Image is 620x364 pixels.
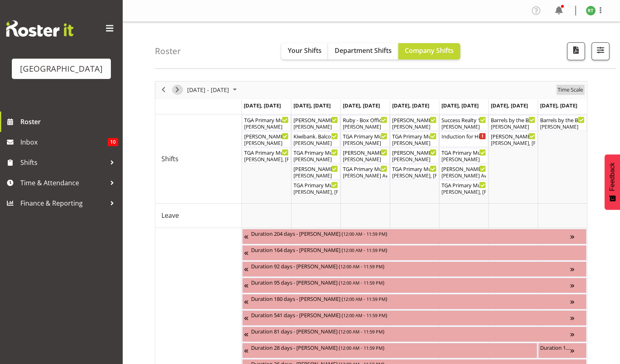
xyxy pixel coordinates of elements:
button: Your Shifts [281,43,328,59]
div: [PERSON_NAME] 90th birthday lunch ( ) [491,132,535,140]
span: [DATE], [DATE] [244,102,281,109]
div: TGA Primary Music Fest. Songs from Sunny Days. FOHM Shift ( ) [343,132,387,140]
div: Shifts"s event - TGA Primary Music Fest. Songs from Sunny Days. FOHM Shift Begin From Friday, Aug... [439,148,488,163]
div: Shifts"s event - TGA Primary Music Fest. Songs from Sunny Days. FOHM Shift Begin From Monday, Aug... [242,115,291,131]
div: Shifts"s event - TGA Primary Music Fest. Songs from Sunny Days Begin From Tuesday, August 26, 202... [291,180,340,196]
span: Company Shifts [405,46,454,55]
div: [PERSON_NAME] [293,172,338,180]
span: 12:00 AM - 11:59 PM [343,230,386,237]
div: [PERSON_NAME], [PERSON_NAME], [PERSON_NAME], [PERSON_NAME], [PERSON_NAME], [PERSON_NAME], [PERSON... [244,156,289,163]
div: [PERSON_NAME] [244,123,289,131]
span: 12:00 AM - 11:59 PM [340,279,383,286]
div: Duration 28 days - [PERSON_NAME] ( ) [251,343,535,351]
div: Unavailability"s event - Duration 541 days - Thomas Bohanna Begin From Tuesday, July 8, 2025 at 1... [242,310,587,326]
span: 12:00 AM - 11:59 PM [340,328,383,335]
div: Shifts"s event - Wendy - Primary School Choir Begin From Monday, August 25, 2025 at 5:30:00 PM GM... [242,132,291,147]
div: Duration 164 days - [PERSON_NAME] ( ) [251,246,585,254]
div: Shifts"s event - LISA - Box Office (Daytime Shifts) Begin From Thursday, August 28, 2025 at 10:00... [390,115,439,131]
div: next period [170,81,184,99]
div: TGA Primary Music Fest. Songs from Sunny Days. FOHM Shift ( ) [441,148,486,156]
div: [PERSON_NAME] [343,123,387,131]
img: richard-test10237.jpg [586,6,596,15]
div: [PERSON_NAME] - Primary School Choir - Songs from the Sunny Days ( ) [441,164,486,173]
span: Finance & Reporting [20,197,106,209]
div: Shifts"s event - Success Realty 10 Year Lunch Cargo Shed Begin From Friday, August 29, 2025 at 8:... [439,115,488,131]
button: Download a PDF of the roster according to the set date range. [567,42,585,60]
div: Shifts"s event - Barrels by the Bay - NZ Whisky Fest Cargo Shed Begin From Saturday, August 30, 2... [489,115,537,131]
div: [PERSON_NAME] [491,123,535,131]
span: [DATE], [DATE] [441,102,479,109]
div: [PERSON_NAME] [540,123,585,131]
img: Rosterit website logo [6,20,73,37]
td: Leave resource [155,204,242,228]
div: [PERSON_NAME] - Primary School Choir - Songs from the Sunny Days ( ) [392,148,437,156]
div: Duration 204 days - [PERSON_NAME] ( ) [251,229,570,237]
div: Shifts"s event - Mikes 90th birthday lunch Begin From Saturday, August 30, 2025 at 10:00:00 AM GM... [489,132,537,147]
div: TGA Primary Music Fest. Songs from Sunny Days ( ) [244,148,289,156]
div: TGA Primary Music Fest. Songs from Sunny Days ( ) [392,164,437,173]
div: Duration 81 days - [PERSON_NAME] ( ) [251,327,570,335]
div: Shifts"s event - TGA Primary Music Fest. Songs from Sunny Days Begin From Wednesday, August 27, 2... [341,164,389,180]
div: Shifts"s event - TGA Primary Music Fest. Songs from Sunny Days Begin From Thursday, August 28, 20... [390,164,439,180]
span: Shifts [161,154,179,164]
span: 12:00 AM - 11:59 PM [343,247,386,253]
span: [DATE], [DATE] [343,102,380,109]
div: Ruby - Box Office (Daytime Shifts) ( ) [343,116,387,124]
button: Company Shifts [398,43,460,59]
div: TGA Primary Music Fest. Songs from Sunny Days. FOHM Shift ( ) [293,148,338,156]
span: [DATE], [DATE] [540,102,577,109]
div: [PERSON_NAME] [441,156,486,163]
div: TGA Primary Music Fest. Songs from Sunny Days ( ) [343,164,387,173]
span: 12:00 AM - 11:59 PM [340,344,383,351]
span: [DATE], [DATE] [293,102,331,109]
div: [PERSON_NAME] [441,123,486,131]
div: [PERSON_NAME] [343,156,387,163]
div: Barrels by the Bay - NZ Whisky Fest Cargo Shed ( ) [491,116,535,124]
div: Shifts"s event - TGA Primary Music Fest. Songs from Sunny Days Begin From Friday, August 29, 2025... [439,180,488,196]
span: Feedback [609,162,616,191]
button: Feedback - Show survey [605,154,620,210]
div: [PERSON_NAME] Awhina [PERSON_NAME], [PERSON_NAME], [PERSON_NAME], [PERSON_NAME], [PERSON_NAME], [... [343,172,387,180]
div: [PERSON_NAME] [392,123,437,131]
div: [PERSON_NAME], [PERSON_NAME], [PERSON_NAME], [PERSON_NAME], [PERSON_NAME], [PERSON_NAME], [PERSON... [392,172,437,180]
div: Unavailability"s event - Duration 81 days - Grace Cavell Begin From Thursday, July 17, 2025 at 12... [242,327,587,342]
div: TGA Primary Music Fest. Songs from Sunny Days ( ) [293,181,338,189]
div: Shifts"s event - Valerie - Primary School Choir - Songs from the Sunny Days Begin From Wednesday,... [341,148,389,163]
div: Unavailability"s event - Duration 1 days - Hanna Peters Begin From Sunday, August 31, 2025 at 12:... [538,343,587,358]
div: Success Realty 10 Year Lunch Cargo Shed ( ) [441,116,486,124]
div: Shifts"s event - TGA Primary Music Fest. Songs from Sunny Days Begin From Monday, August 25, 2025... [242,148,291,163]
div: Duration 95 days - [PERSON_NAME] ( ) [251,278,570,286]
span: 12:00 AM - 11:59 PM [343,312,386,318]
button: Next [172,85,183,95]
div: Shifts"s event - TGA Primary Music Fest. Songs from Sunny Days. FOHM Shift Begin From Tuesday, Au... [291,148,340,163]
div: [PERSON_NAME] Awhina [PERSON_NAME] [441,172,486,180]
span: [DATE], [DATE] [392,102,429,109]
div: August 25 - 31, 2025 [184,81,242,99]
div: Shifts"s event - Barrels by the Bay - NZ Whisky Fest Cargo Shed Pack out Begin From Sunday, Augus... [538,115,587,131]
div: Duration 180 days - [PERSON_NAME] ( ) [251,294,570,303]
div: Shifts"s event - Valerie - Primary School Choir - Songs from the Sunny Days Begin From Thursday, ... [390,148,439,163]
div: Kiwibank. Balcony Room HV ( ) [293,132,338,140]
span: 10 [108,138,118,146]
span: Shifts [20,156,106,169]
button: Department Shifts [328,43,398,59]
div: [PERSON_NAME] - Primary School Choir - Songs from the Sunny Days ( ) [343,148,387,156]
td: Shifts resource [155,114,242,204]
div: [PERSON_NAME] - Box Office (Daytime Shifts) ( ) [293,116,338,124]
div: Unavailability"s event - Duration 164 days - Ailie Rundle Begin From Friday, March 21, 2025 at 12... [242,245,587,261]
div: [PERSON_NAME] [392,156,437,163]
div: [PERSON_NAME] [293,156,338,163]
button: August 2025 [186,85,240,95]
div: TGA Primary Music Fest. Songs from Sunny Days. FOHM Shift ( ) [392,132,437,140]
div: [PERSON_NAME] [244,140,289,147]
span: Inbox [20,136,108,148]
h4: Roster [155,46,181,56]
div: TGA Primary Music Fest. Songs from Sunny Days ( ) [441,181,486,189]
div: Barrels by the Bay - NZ Whisky Fest Cargo Shed Pack out ( ) [540,116,585,124]
span: Department Shifts [335,46,392,55]
div: Shifts"s event - TGA Primary Music Fest. Songs from Sunny Days. FOHM Shift Begin From Thursday, A... [390,132,439,147]
div: Shifts"s event - Michelle - Primary School Choir - Songs from the Sunny Days Begin From Tuesday, ... [291,164,340,180]
div: Duration 1 days - [PERSON_NAME] ( ) [540,343,570,351]
span: Time & Attendance [20,177,106,189]
div: Shifts"s event - TGA Primary Music Fest. Songs from Sunny Days. FOHM Shift Begin From Wednesday, ... [341,132,389,147]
